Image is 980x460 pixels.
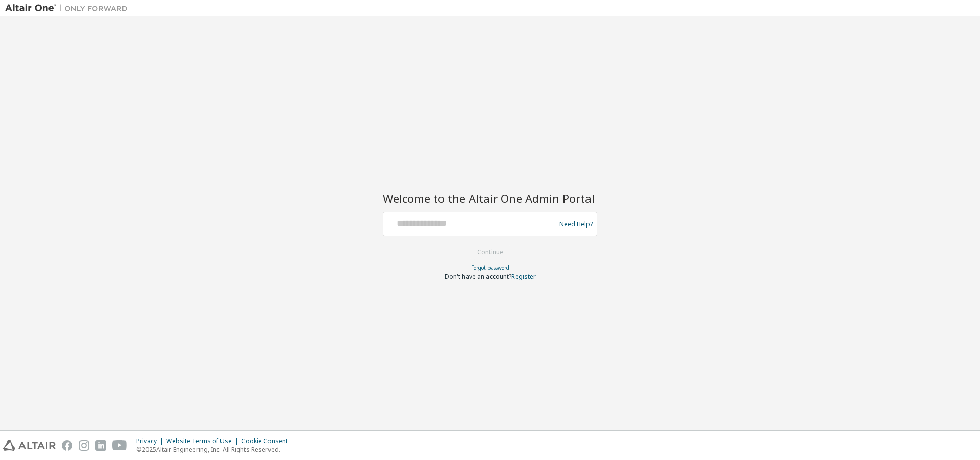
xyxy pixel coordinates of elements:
[241,437,294,445] div: Cookie Consent
[511,272,536,281] a: Register
[471,264,509,271] a: Forgot password
[62,440,72,451] img: facebook.svg
[166,437,241,445] div: Website Terms of Use
[445,272,511,281] span: Don't have an account?
[5,3,133,13] img: Altair One
[136,445,294,454] p: © 2025 Altair Engineering, Inc. All Rights Reserved.
[112,440,127,451] img: youtube.svg
[3,440,56,451] img: altair_logo.svg
[136,437,166,445] div: Privacy
[79,440,89,451] img: instagram.svg
[95,440,106,451] img: linkedin.svg
[383,191,597,205] h2: Welcome to the Altair One Admin Portal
